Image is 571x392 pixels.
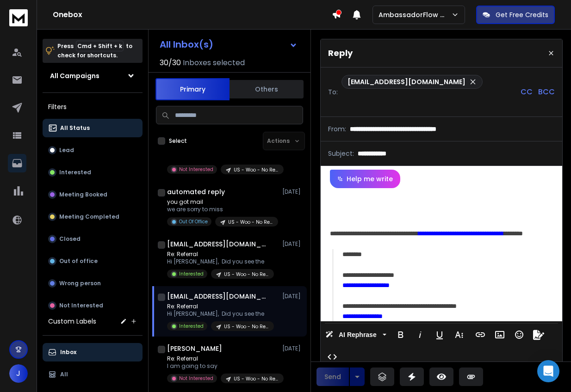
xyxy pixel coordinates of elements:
[167,258,274,265] p: Hi [PERSON_NAME], Did you see the
[167,362,278,370] p: I am going to say
[43,343,143,361] button: Inbox
[282,188,303,196] p: [DATE]
[183,57,245,68] h3: Inboxes selected
[328,149,354,158] p: Subject:
[392,325,410,344] button: Bold (⌘B)
[537,360,559,382] div: Open Intercom Messenger
[282,293,303,300] p: [DATE]
[59,213,119,220] p: Meeting Completed
[160,40,213,49] h1: All Inbox(s)
[167,206,278,213] p: we are sorry to miss
[328,87,338,97] p: To:
[472,325,489,344] button: Insert Link (⌘K)
[496,10,548,19] p: Get Free Credits
[167,292,269,301] h1: [EMAIL_ADDRESS][DOMAIN_NAME]
[411,325,429,344] button: Italic (⌘I)
[224,271,268,278] p: US - Woo - No Ref - CMO + Founders
[59,147,74,154] p: Lead
[228,219,273,226] p: US - Woo - No Ref - CMO + Founders
[323,348,341,366] button: Code View
[43,67,143,85] button: All Campaigns
[9,364,28,383] button: J
[43,296,143,315] button: Not Interested
[43,119,143,137] button: All Status
[167,187,225,196] h1: automated reply
[169,137,187,145] label: Select
[230,79,304,99] button: Others
[59,280,101,287] p: Wrong person
[167,310,274,318] p: Hi [PERSON_NAME], Did you see the
[50,71,99,80] h1: All Campaigns
[167,251,274,258] p: Re: Referral
[48,317,96,326] h3: Custom Labels
[521,86,533,98] p: CC
[538,86,555,98] p: BCC
[167,344,222,353] h1: [PERSON_NAME]
[59,169,91,176] p: Interested
[348,77,465,86] p: [EMAIL_ADDRESS][DOMAIN_NAME]
[530,325,547,344] button: Signature
[234,166,278,173] p: US - Woo - No Ref - CMO + Founders
[60,124,90,132] p: All Status
[167,239,269,249] h1: [EMAIL_ADDRESS][DOMAIN_NAME]
[179,323,204,330] p: Interested
[167,198,278,206] p: you got mail
[167,303,274,310] p: Re: Referral
[431,325,448,344] button: Underline (⌘U)
[60,349,76,356] p: Inbox
[491,325,509,344] button: Insert Image (⌘P)
[323,325,388,344] button: AI Rephrase
[9,9,28,26] img: logo
[234,375,278,382] p: US - Woo - No Ref - CMO + Founders
[43,365,143,384] button: All
[152,35,305,54] button: All Inbox(s)
[76,41,124,51] span: Cmd + Shift + k
[43,100,143,113] h3: Filters
[59,302,103,309] p: Not Interested
[328,124,346,134] p: From:
[60,371,68,378] p: All
[43,163,143,182] button: Interested
[179,166,213,173] p: Not Interested
[282,345,303,352] p: [DATE]
[43,141,143,159] button: Lead
[179,218,208,225] p: Out Of Office
[337,331,379,339] span: AI Rephrase
[476,6,555,24] button: Get Free Credits
[179,270,204,277] p: Interested
[328,47,353,60] p: Reply
[43,252,143,270] button: Out of office
[57,42,132,60] p: Press to check for shortcuts.
[450,325,468,344] button: More Text
[43,185,143,204] button: Meeting Booked
[330,170,400,188] button: Help me write
[43,230,143,248] button: Closed
[379,10,451,19] p: AmbassadorFlow Sales
[160,57,181,68] span: 30 / 30
[43,274,143,293] button: Wrong person
[224,323,268,330] p: US - Woo - No Ref - CMO + Founders
[59,257,98,265] p: Out of office
[282,240,303,248] p: [DATE]
[167,355,278,362] p: Re: Referral
[179,375,213,382] p: Not Interested
[59,235,81,243] p: Closed
[43,208,143,226] button: Meeting Completed
[510,325,528,344] button: Emoticons
[59,191,107,198] p: Meeting Booked
[53,9,332,20] h1: Onebox
[155,78,230,100] button: Primary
